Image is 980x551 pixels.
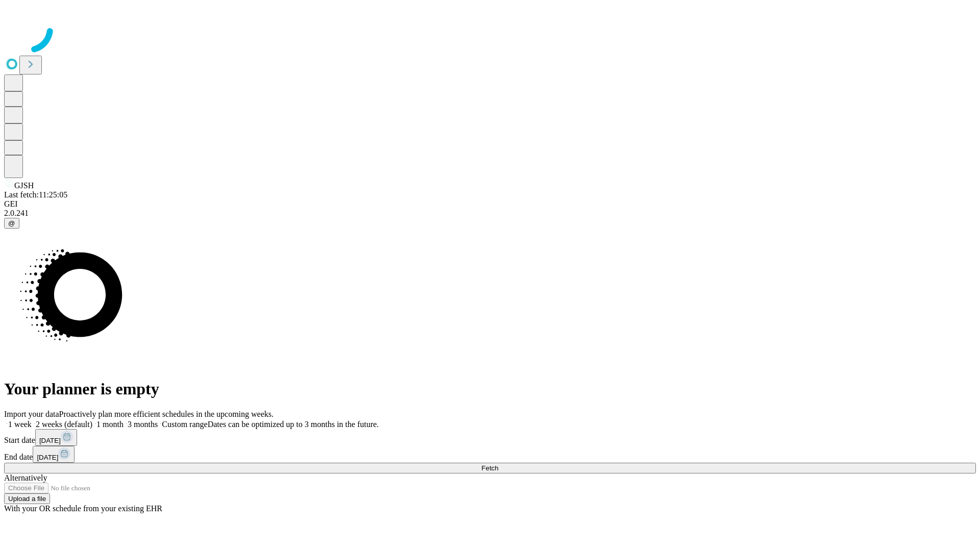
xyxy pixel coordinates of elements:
[14,181,34,190] span: GJSH
[4,504,162,513] span: With your OR schedule from your existing EHR
[4,190,67,199] span: Last fetch: 11:25:05
[37,454,58,461] span: [DATE]
[39,437,61,444] span: [DATE]
[4,218,19,229] button: @
[4,429,976,446] div: Start date
[4,446,976,463] div: End date
[8,219,15,227] span: @
[8,420,32,429] span: 1 week
[162,420,207,429] span: Custom range
[128,420,158,429] span: 3 months
[4,463,976,473] button: Fetch
[481,464,498,472] span: Fetch
[35,429,77,446] button: [DATE]
[208,420,379,429] span: Dates can be optimized up to 3 months in the future.
[36,420,92,429] span: 2 weeks (default)
[4,473,47,482] span: Alternatively
[59,410,274,418] span: Proactively plan more efficient schedules in the upcoming weeks.
[4,209,976,218] div: 2.0.241
[96,420,124,429] span: 1 month
[33,446,75,463] button: [DATE]
[4,199,976,209] div: GEI
[4,380,976,398] h1: Your planner is empty
[4,410,59,418] span: Import your data
[4,493,50,504] button: Upload a file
